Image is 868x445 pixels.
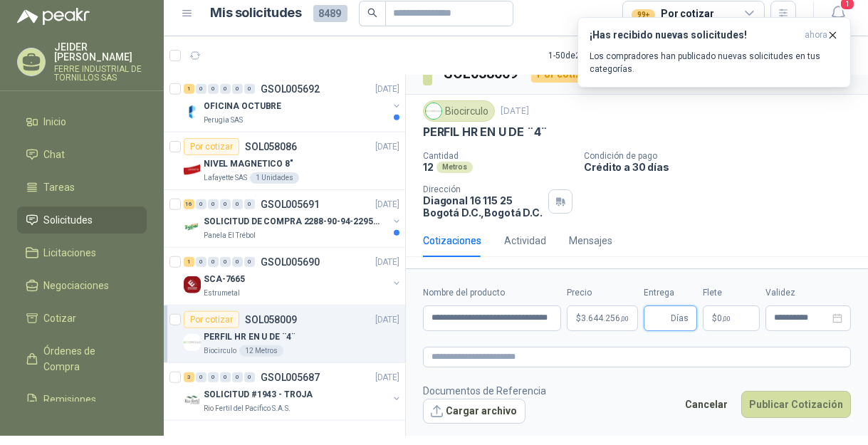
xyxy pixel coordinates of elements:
p: PERFIL HR EN U DE ¨4¨ [204,330,295,344]
p: GSOL005687 [261,372,320,382]
div: 1 [184,257,194,267]
a: Por cotizarSOL058086[DATE] Company LogoNIVEL MAGNETICO 8"Lafayette SAS1 Unidades [164,132,405,190]
p: JEIDER [PERSON_NAME] [54,42,147,62]
div: Por cotizar [184,311,239,328]
a: 3 0 0 0 0 0 GSOL005687[DATE] Company LogoSOLICITUD #1943 - TROJARio Fertil del Pacífico S.A.S. [184,369,402,414]
div: 0 [244,257,255,267]
label: Nombre del producto [423,286,561,300]
button: 1 [825,1,851,26]
p: Dirección [423,184,543,194]
p: Lafayette SAS [204,172,247,184]
div: 1 Unidades [250,172,299,184]
p: SOLICITUD DE COMPRA 2288-90-94-2295-96-2301-02-04 [204,215,381,229]
div: Por cotizar [184,138,239,155]
a: Cotizar [17,305,147,332]
button: ¡Has recibido nuevas solicitudes!ahora Los compradores han publicado nuevas solicitudes en tus ca... [577,17,851,88]
p: Panela El Trébol [204,230,256,241]
p: [DATE] [375,83,399,96]
p: Diagonal 16 115 25 Bogotá D.C. , Bogotá D.C. [423,194,543,219]
p: SOLICITUD #1943 - TROJA [204,388,313,402]
div: 1 [184,84,194,94]
h3: ¡Has recibido nuevas solicitudes! [590,29,799,41]
div: 0 [244,84,255,94]
a: Negociaciones [17,272,147,299]
img: Company Logo [184,276,201,293]
div: 0 [208,257,219,267]
div: Mensajes [569,233,612,248]
div: Por cotizar [632,6,713,21]
div: 1 - 50 de 2435 [548,44,641,67]
img: Company Logo [184,161,201,178]
img: Company Logo [184,334,201,351]
p: Documentos de Referencia [423,383,546,399]
div: 0 [232,257,243,267]
a: Por cotizarSOL058009[DATE] Company LogoPERFIL HR EN U DE ¨4¨Biocirculo12 Metros [164,305,405,363]
div: Actividad [504,233,546,248]
p: Estrumetal [204,288,240,299]
button: Cargar archivo [423,399,525,424]
img: Company Logo [184,392,201,409]
label: Validez [765,286,851,300]
div: 0 [232,372,243,382]
div: 0 [196,257,206,267]
div: 0 [220,372,231,382]
p: FERRE INDUSTRIAL DE TORNILLOS SAS [54,65,147,82]
p: $3.644.256,00 [567,305,638,331]
label: Entrega [644,286,697,300]
div: 0 [208,84,219,94]
div: 0 [208,372,219,382]
p: SOL058086 [245,142,297,152]
p: Condición de pago [584,151,862,161]
label: Precio [567,286,638,300]
span: Remisiones [44,392,97,407]
span: Solicitudes [44,212,93,228]
div: 0 [196,199,206,209]
p: NIVEL MAGNETICO 8" [204,157,293,171]
span: Licitaciones [44,245,97,261]
div: 0 [220,257,231,267]
p: Perugia SAS [204,115,243,126]
span: search [367,8,377,18]
span: 3.644.256 [581,314,629,323]
div: 0 [244,199,255,209]
a: Chat [17,141,147,168]
a: 1 0 0 0 0 0 GSOL005690[DATE] Company LogoSCA-7665Estrumetal [184,253,402,299]
p: $ 0,00 [703,305,760,331]
p: 12 [423,161,434,173]
div: 0 [196,372,206,382]
div: 0 [208,199,219,209]
a: Órdenes de Compra [17,337,147,380]
button: Cancelar [677,391,736,418]
span: 8489 [313,5,347,22]
p: Cantidad [423,151,572,161]
span: 0 [717,314,731,323]
span: ,00 [722,315,731,323]
p: GSOL005692 [261,84,320,94]
p: PERFIL HR EN U DE ¨4¨ [423,125,548,140]
div: Metros [436,162,473,173]
p: Biocirculo [204,345,236,357]
span: Días [671,306,689,330]
div: 99+ [632,9,655,21]
p: Los compradores han publicado nuevas solicitudes en tus categorías. [590,50,839,75]
button: Publicar Cotización [741,391,851,418]
div: 0 [220,199,231,209]
span: ,00 [620,315,629,323]
span: Inicio [44,114,67,130]
span: Chat [44,147,66,162]
p: [DATE] [375,198,399,211]
div: 0 [232,84,243,94]
p: SOL058009 [245,315,297,325]
h1: Mis solicitudes [211,3,302,23]
div: 16 [184,199,194,209]
p: [DATE] [375,313,399,327]
a: 16 0 0 0 0 0 GSOL005691[DATE] Company LogoSOLICITUD DE COMPRA 2288-90-94-2295-96-2301-02-04Panela... [184,196,402,241]
span: Cotizar [44,310,77,326]
span: ahora [805,29,827,41]
span: Órdenes de Compra [44,343,133,375]
p: Crédito a 30 días [584,161,862,173]
div: 0 [220,84,231,94]
div: 12 Metros [239,345,283,357]
p: OFICINA OCTUBRE [204,100,281,113]
img: Company Logo [184,103,201,120]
